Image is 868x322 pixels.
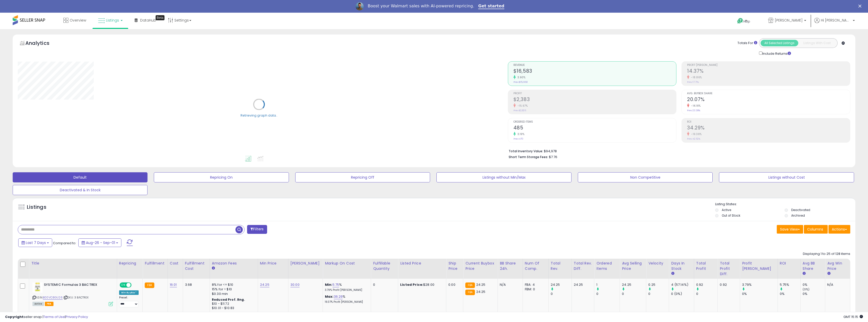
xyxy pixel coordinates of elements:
[858,5,863,8] div: Close
[185,282,206,287] div: 3.68
[323,259,371,279] th: The percentage added to the cost of goods (COGS) that forms the calculator for Min & Max prices.
[465,290,475,295] small: FBA
[325,261,369,266] div: Markup on Cost
[212,261,256,266] div: Amazon Fees
[476,289,486,294] span: 24.25
[687,92,850,95] span: Avg. Buybox Share
[31,261,115,266] div: Title
[513,125,676,132] h2: 485
[791,213,805,218] label: Archived
[247,225,267,234] button: Filters
[290,282,300,287] a: 30.00
[696,261,716,271] div: Total Profit
[742,282,778,287] div: 3.79%
[648,292,669,296] div: 0
[687,121,850,123] span: ROI
[687,68,850,75] h2: 14.37%
[525,287,545,292] div: FBM: 0
[368,4,474,9] div: Boost your Walmart sales with AI-powered repricing.
[516,132,525,136] small: 3.19%
[821,18,851,23] span: Hi [PERSON_NAME]
[32,282,43,293] img: 41GUO7Er+fL._SL40_.jpg
[26,240,46,245] span: Last 7 Days
[780,282,800,287] div: 5.75%
[755,50,797,56] div: Include Returns
[43,295,63,300] a: B00VC8GU26
[260,261,286,266] div: Min Price
[720,261,738,277] div: Total Profit Diff.
[827,282,846,287] div: N/A
[78,238,121,247] button: Aug-26 - Sep-01
[13,172,147,182] button: Default
[671,282,694,287] div: 4 (57.14%)
[689,104,701,108] small: -14.16%
[478,4,504,9] a: Get started
[761,40,798,46] button: All Selected Listings
[325,294,334,299] b: Max:
[333,282,339,287] a: 5.75
[596,292,620,296] div: 0
[648,282,669,287] div: 0.25
[622,292,646,296] div: 0
[733,14,760,29] a: Help
[43,314,65,319] a: Terms of Use
[807,227,823,232] span: Columns
[743,19,750,24] span: Help
[164,13,195,28] a: Settings
[325,288,367,292] p: 3.79% Profit [PERSON_NAME]
[170,261,181,266] div: Cost
[212,306,254,310] div: $10.01 - $10.83
[689,132,702,136] small: -19.36%
[513,68,676,75] h2: $16,583
[140,18,156,23] span: DataHub
[212,302,254,306] div: $10 - $11.72
[465,261,495,271] div: Current Buybox Price
[45,302,53,306] span: FBA
[119,290,139,295] div: Win BuyBox *
[827,271,830,276] small: Avg Win Price.
[290,261,321,266] div: [PERSON_NAME]
[525,261,546,271] div: Num of Comp.
[671,271,674,276] small: Days In Stock.
[804,225,828,234] button: Columns
[687,97,850,103] h2: 20.07%
[212,292,254,296] div: $0.30 min
[513,109,526,112] small: Prev: $2,826
[32,302,44,306] span: All listings currently available for purchase on Amazon
[436,172,571,182] button: Listings without Min/Max
[827,261,848,271] div: Avg Win Price
[325,300,367,304] p: 19.37% Profit [PERSON_NAME]
[154,172,289,182] button: Repricing On
[687,125,850,132] h2: 34.29%
[687,109,700,112] small: Prev: 23.38%
[791,208,810,212] label: Deactivated
[574,261,592,271] div: Total Rev. Diff.
[334,294,343,299] a: 36.29
[70,18,86,23] span: Overview
[775,18,803,23] span: [PERSON_NAME]
[578,172,713,182] button: Non Competitive
[119,296,139,307] div: Preset:
[212,282,254,287] div: 8% for <= $10
[803,292,825,296] div: 0%
[476,282,486,287] span: 24.25
[373,261,396,271] div: Fulfillable Quantity
[689,75,702,79] small: -18.86%
[803,252,850,256] div: Displaying 1 to 25 of 128 items
[509,155,548,159] b: Short Term Storage Fees:
[63,295,89,299] span: | SKU: 3 BACTREX
[722,213,740,218] label: Out of Stock
[803,282,825,287] div: 0%
[737,18,743,24] i: Get Help
[687,137,700,140] small: Prev: 42.52%
[715,202,855,207] p: Listing States:
[500,282,519,287] div: N/A
[295,172,430,182] button: Repricing Off
[260,282,269,287] a: 24.25
[32,282,113,306] div: ASIN:
[131,13,160,28] a: DataHub
[671,261,692,271] div: Days In Stock
[696,282,718,287] div: 0.92
[737,41,757,46] div: Totals For
[648,261,667,266] div: Velocity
